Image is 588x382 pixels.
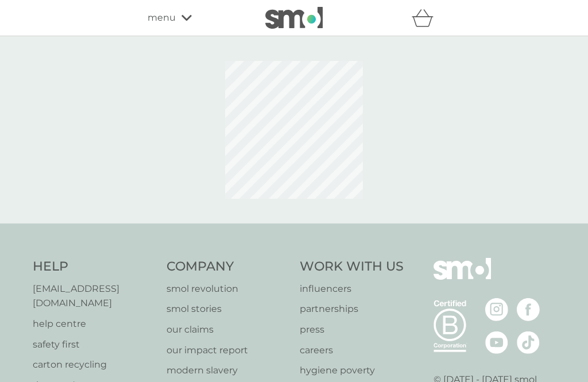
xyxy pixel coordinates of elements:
[33,337,155,352] a: safety first
[300,281,404,296] a: influencers
[265,7,323,29] img: smol
[167,281,289,296] a: smol revolution
[485,298,508,321] img: visit the smol Instagram page
[300,363,404,378] a: hygiene poverty
[517,331,540,354] img: visit the smol Tiktok page
[300,322,404,337] a: press
[434,258,491,297] img: smol
[33,281,155,311] a: [EMAIL_ADDRESS][DOMAIN_NAME]
[167,302,289,317] a: smol stories
[485,331,508,354] img: visit the smol Youtube page
[33,258,155,276] h4: Help
[167,343,289,358] a: our impact report
[517,298,540,321] img: visit the smol Facebook page
[300,302,404,317] a: partnerships
[167,258,289,276] h4: Company
[148,10,176,25] span: menu
[412,6,440,29] div: basket
[33,317,155,331] a: help centre
[33,357,155,372] a: carton recycling
[300,343,404,358] a: careers
[167,322,289,337] a: our claims
[300,258,404,276] h4: Work With Us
